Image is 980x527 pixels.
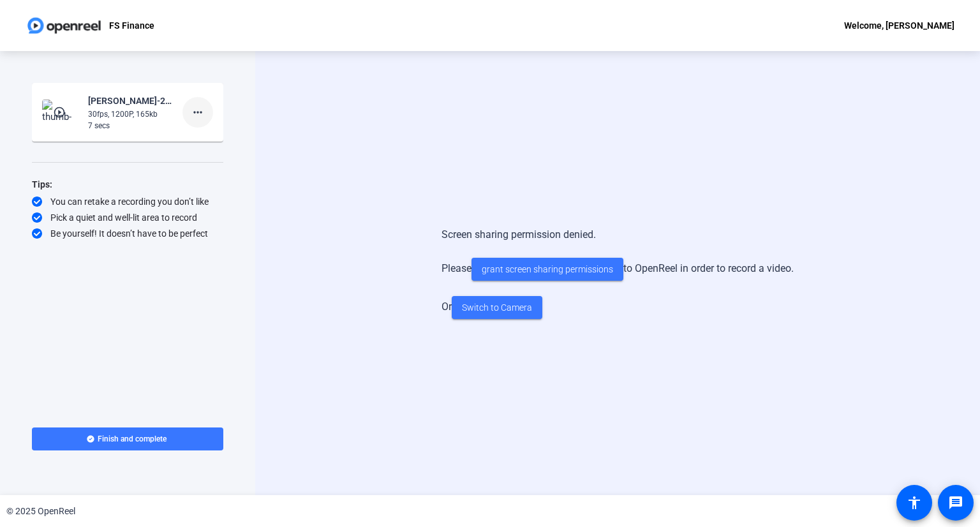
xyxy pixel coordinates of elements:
[471,258,623,281] button: grant screen sharing permissions
[88,93,174,108] div: [PERSON_NAME]-2025 Science Fair-FS Finance-1759266383231-screen
[32,211,223,224] div: Pick a quiet and well-lit area to record
[109,18,154,33] p: FS Finance
[482,263,613,276] span: grant screen sharing permissions
[53,106,68,119] mat-icon: play_circle_outline
[32,195,223,208] div: You can retake a recording you don’t like
[26,13,103,38] img: OpenReel logo
[42,100,80,125] img: thumb-nail
[907,495,922,510] mat-icon: accessibility
[190,105,205,120] mat-icon: more_horiz
[6,505,75,518] div: © 2025 OpenReel
[452,296,542,319] button: Switch to Camera
[462,301,532,315] span: Switch to Camera
[88,120,174,131] div: 7 secs
[98,434,167,444] span: Finish and complete
[442,214,794,332] div: Screen sharing permission denied. Please to OpenReel in order to record a video. Or
[32,177,223,192] div: Tips:
[88,108,174,120] div: 30fps, 1200P, 165kb
[948,495,963,510] mat-icon: message
[32,427,223,450] button: Finish and complete
[32,227,223,240] div: Be yourself! It doesn’t have to be perfect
